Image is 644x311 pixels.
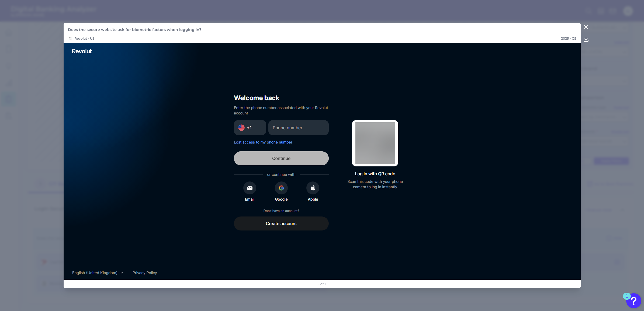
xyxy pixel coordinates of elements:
div: 1 [626,296,628,303]
img: Revolut [68,36,72,41]
footer: 1 of 1 [316,280,328,288]
img: 555-02-Revolut-US-2025-Q2-RC-DTS.png [64,43,581,280]
button: Open Resource Center, 1 new notification [626,293,641,308]
p: 2025 - Q2 [561,36,576,41]
p: Revolut - US [68,36,95,41]
p: Does the secure website ask for biometric factors when logging in? [68,27,576,32]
